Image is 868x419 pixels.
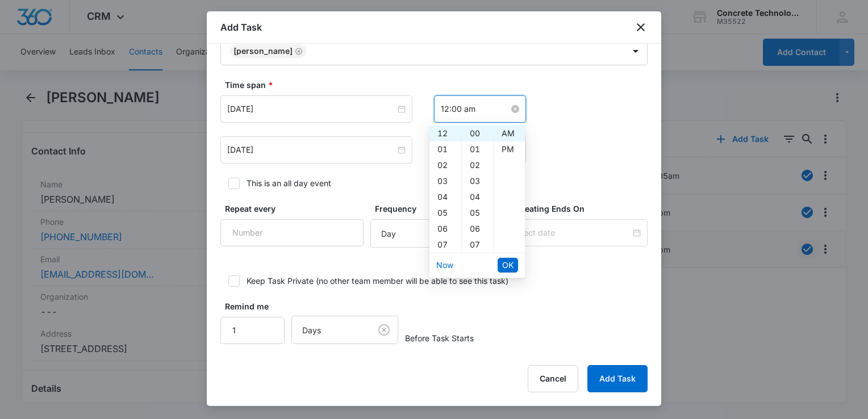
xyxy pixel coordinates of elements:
[293,47,303,55] div: Remove Larry Cutsinger
[429,125,461,141] div: 12
[225,79,652,91] label: Time span
[220,219,364,246] input: Number
[405,332,474,344] span: Before Task Starts
[498,258,518,273] button: OK
[375,321,393,339] button: Clear
[634,20,648,34] button: close
[462,237,493,253] div: 07
[429,221,461,237] div: 06
[375,203,503,215] label: Frequency
[510,203,652,215] label: Repeating Ends On
[225,203,368,215] label: Repeat every
[247,275,508,287] div: Keep Task Private (no other team member will be able to see this task)
[225,300,289,312] label: Remind me
[436,260,453,270] a: Now
[494,125,525,141] div: AM
[462,157,493,173] div: 02
[462,125,493,141] div: 00
[247,177,331,189] div: This is an all day event
[494,141,525,157] div: PM
[441,103,509,115] input: 12:00 am
[462,173,493,189] div: 03
[462,141,493,157] div: 01
[462,189,493,205] div: 04
[462,205,493,221] div: 05
[511,105,519,113] span: close-circle
[528,365,578,392] button: Cancel
[429,205,461,221] div: 05
[587,365,648,392] button: Add Task
[502,259,514,271] span: OK
[429,141,461,157] div: 01
[429,173,461,189] div: 03
[220,317,285,344] input: Number
[220,20,262,34] h1: Add Task
[462,221,493,237] div: 06
[227,103,395,115] input: Sep 10, 2025
[429,157,461,173] div: 02
[429,237,461,253] div: 07
[512,227,631,239] input: Select date
[429,189,461,205] div: 04
[233,47,293,55] div: [PERSON_NAME]
[227,144,395,156] input: Sep 10, 2025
